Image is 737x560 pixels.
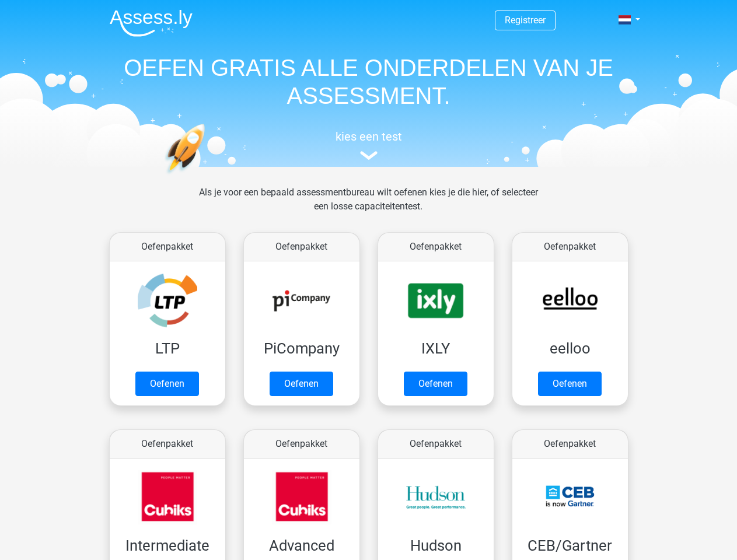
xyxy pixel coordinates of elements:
a: kies een test [100,129,637,160]
a: Oefenen [135,372,199,396]
a: Oefenen [404,372,467,396]
a: Oefenen [270,372,333,396]
img: Assessly [110,9,193,37]
img: oefenen [165,124,250,229]
a: Registreer [505,15,546,26]
h1: OEFEN GRATIS ALLE ONDERDELEN VAN JE ASSESSMENT. [100,54,637,110]
h5: kies een test [100,129,637,143]
img: assessment [360,151,378,160]
a: Oefenen [538,372,602,396]
div: Als je voor een bepaald assessmentbureau wilt oefenen kies je die hier, of selecteer een losse ca... [190,185,547,228]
